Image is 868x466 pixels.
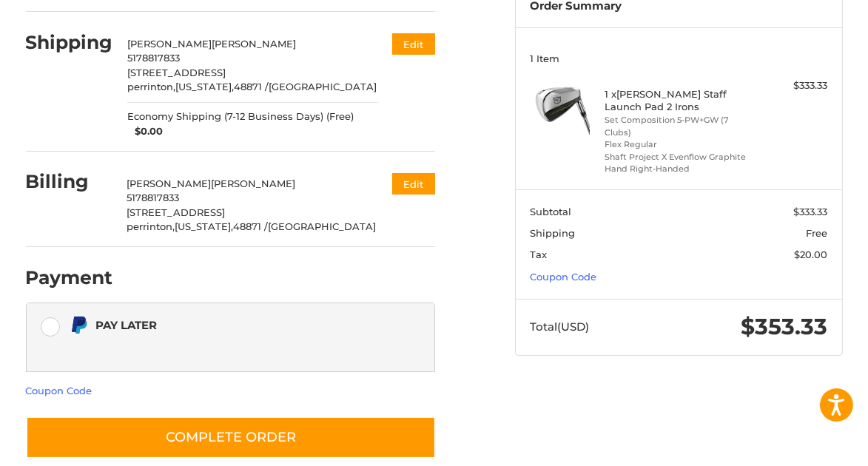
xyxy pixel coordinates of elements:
span: $0.00 [127,124,163,139]
h3: 1 Item [531,53,828,64]
span: Total (USD) [531,320,590,334]
iframe: PayPal Message 1 [70,341,379,354]
li: Hand Right-Handed [605,163,750,175]
span: Shipping [531,227,576,239]
span: [US_STATE], [175,81,234,92]
span: perrinton, [127,81,175,92]
li: Shaft Project X Evenflow Graphite [605,151,750,163]
h2: Shipping [26,31,113,54]
div: Pay Later [95,313,379,337]
h4: 1 x [PERSON_NAME] Staff Launch Pad 2 Irons [605,88,750,112]
span: [US_STATE], [175,220,233,232]
span: [PERSON_NAME] [212,38,296,50]
span: [STREET_ADDRESS] [127,67,226,78]
div: $333.33 [753,78,827,93]
a: Coupon Code [26,385,92,396]
img: Pay Later icon [70,316,88,334]
span: [GEOGRAPHIC_DATA] [268,220,376,232]
h2: Payment [26,266,113,289]
span: 5178817833 [127,192,179,203]
button: Edit [392,173,435,195]
button: Complete order [26,416,436,459]
li: Flex Regular [605,138,750,151]
span: Economy Shipping (7-12 Business Days) (Free) [127,109,354,124]
li: Set Composition 5-PW+GW (7 Clubs) [605,114,750,138]
span: perrinton, [127,220,175,232]
span: $333.33 [793,206,827,217]
span: $20.00 [794,249,827,260]
span: [PERSON_NAME] [127,178,211,189]
a: Coupon Code [531,271,597,283]
span: [STREET_ADDRESS] [127,206,225,218]
span: 48871 / [233,220,268,232]
h2: Billing [26,170,112,193]
span: Free [806,227,827,239]
span: $353.33 [741,313,827,340]
span: Subtotal [531,206,572,217]
span: 5178817833 [127,52,180,64]
span: 48871 / [234,81,269,92]
span: Tax [531,249,548,260]
span: [GEOGRAPHIC_DATA] [269,81,377,92]
span: [PERSON_NAME] [211,178,295,189]
button: Edit [392,33,435,55]
span: [PERSON_NAME] [127,38,212,50]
